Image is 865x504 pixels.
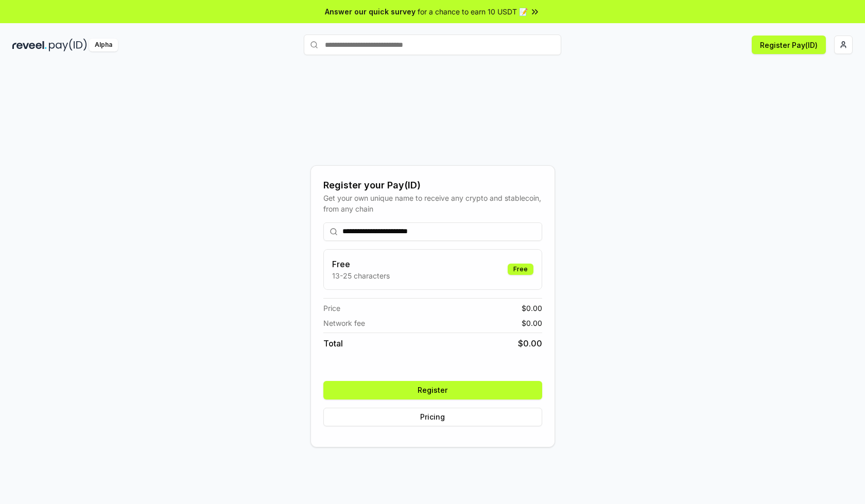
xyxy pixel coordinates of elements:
span: $ 0.00 [522,303,542,314]
span: $ 0.00 [522,318,542,328]
span: Total [323,337,343,350]
button: Pricing [323,408,542,426]
p: 13-25 characters [332,270,390,281]
div: Register your Pay(ID) [323,178,542,193]
span: $ 0.00 [518,337,542,350]
button: Register Pay(ID) [752,36,826,54]
img: reveel_dark [12,39,47,51]
h3: Free [332,258,390,270]
span: Answer our quick survey [325,6,416,17]
span: for a chance to earn 10 USDT 📝 [418,6,528,17]
span: Price [323,303,340,314]
div: Free [508,264,533,275]
button: Register [323,381,542,399]
div: Get your own unique name to receive any crypto and stablecoin, from any chain [323,193,542,214]
div: Alpha [89,39,118,51]
span: Network fee [323,318,365,328]
img: pay_id [49,39,87,51]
